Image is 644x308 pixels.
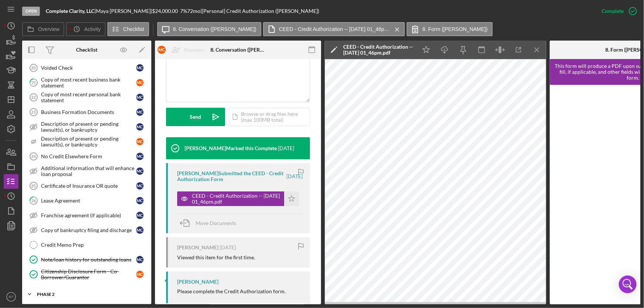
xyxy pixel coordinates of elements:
[187,8,200,14] div: 72 mo
[26,252,148,267] a: Note/loan history for outstanding loansMC
[41,109,136,115] div: Business Formation Documents
[107,22,149,36] button: Checklist
[31,184,36,188] tspan: 25
[136,108,144,116] div: M C
[4,290,18,304] button: BT
[41,269,136,280] div: Citizenship Disclosure Form - Co-Borrower/Guarantor
[123,26,144,32] label: Checklist
[31,154,36,159] tspan: 24
[26,75,148,90] a: 21Copy of most recent business bank statementMC
[96,8,152,14] div: Maya [PERSON_NAME] |
[166,108,225,126] button: Send
[26,267,148,282] a: Citizenship Disclosure Form - Co-Borrower/GuarantorMC
[41,136,136,148] div: Description of present or pending lawsuit(s), or bankruptcy
[31,95,36,100] tspan: 22
[41,242,147,248] div: Credit Memo Prep
[41,212,136,218] div: Franchise agreement (if applicable)
[180,8,187,14] div: 7 %
[190,108,202,126] div: Send
[26,120,148,134] a: Description of present or pending lawsuit(s), or bankruptcyMC
[66,22,105,36] button: Activity
[46,8,96,14] div: |
[136,226,144,234] div: M C
[136,271,144,278] div: M C
[136,138,144,145] div: M C
[26,208,148,223] a: Franchise agreement (if applicable)MC
[41,227,136,233] div: Copy of bankruptcy filing and discharge
[26,105,148,120] a: 23Business Formation DocumentsMC
[26,164,148,179] a: Additional information that will enhance loan proposalMC
[602,4,624,18] div: Complete
[136,79,144,86] div: M C
[177,288,286,294] div: Please complete the Credit Authorization form.
[594,4,640,18] button: Complete
[279,26,390,32] label: CEED - Credit Authorization -- [DATE] 01_46pm.pdf
[46,8,94,14] b: Complete Clarity, LLC
[41,121,136,133] div: Description of present or pending lawsuit(s), or bankruptcy
[263,22,405,36] button: CEED - Credit Authorization -- [DATE] 01_46pm.pdf
[136,94,144,101] div: M C
[22,22,64,36] button: Overview
[37,292,142,297] div: Phase 2
[41,153,136,159] div: No Credit Elsewhere Form
[158,46,166,54] div: M C
[136,123,144,131] div: M C
[177,214,244,232] button: Move Documents
[173,26,256,32] label: 8. Conversation ([PERSON_NAME])
[26,238,148,252] a: Credit Memo Prep
[31,198,36,203] tspan: 26
[177,255,255,260] div: Viewed this item for the first time.
[210,47,266,53] div: 8. Conversation ([PERSON_NAME])
[31,110,36,114] tspan: 23
[192,193,280,205] div: CEED - Credit Authorization -- [DATE] 01_46pm.pdf
[41,257,136,263] div: Note/loan history for outstanding loans
[26,149,148,164] a: 24No Credit Elsewhere FormMC
[423,26,488,32] label: 8. Form ([PERSON_NAME])
[154,42,211,57] button: MCReassign
[9,295,13,299] text: BT
[26,223,148,238] a: Copy of bankruptcy filing and dischargeMC
[177,245,218,250] div: [PERSON_NAME]
[177,170,285,182] div: [PERSON_NAME] Submitted the CEED - Credit Authorization Form
[41,77,136,89] div: Copy of most recent business bank statement
[22,7,40,16] div: Open
[196,220,236,226] span: Move Documents
[185,145,277,151] div: [PERSON_NAME] Marked this Complete
[26,90,148,105] a: 22Copy of most recent personal bank statementMC
[184,42,204,57] div: Reassign
[38,26,59,32] label: Overview
[41,91,136,103] div: Copy of most recent personal bank statement
[136,256,144,263] div: M C
[136,64,144,72] div: M C
[136,197,144,204] div: M C
[41,183,136,189] div: Certificate of Insurance OR quote
[177,191,299,206] button: CEED - Credit Authorization -- [DATE] 01_46pm.pdf
[136,212,144,219] div: M C
[407,22,493,36] button: 8. Form ([PERSON_NAME])
[76,47,97,53] div: Checklist
[152,8,180,14] div: $24,000.00
[286,173,303,179] time: 2025-08-12 17:46
[177,279,218,285] div: [PERSON_NAME]
[136,153,144,160] div: M C
[41,165,136,177] div: Additional information that will enhance loan proposal
[136,182,144,190] div: M C
[343,44,413,56] div: CEED - Credit Authorization -- [DATE] 01_46pm.pdf
[26,60,148,75] a: 20Voided CheckMC
[41,198,136,204] div: Lease Agreement
[84,26,100,32] label: Activity
[26,134,148,149] a: Description of present or pending lawsuit(s), or bankruptcyMC
[278,145,294,151] time: 2025-08-12 18:22
[31,80,36,85] tspan: 21
[41,65,136,71] div: Voided Check
[26,193,148,208] a: 26Lease AgreementMC
[200,8,319,14] div: | [Personal] Credit Authorization ([PERSON_NAME])
[220,245,236,250] time: 2025-08-12 17:45
[31,66,36,70] tspan: 20
[619,276,637,293] div: Open Intercom Messenger
[157,22,261,36] button: 8. Conversation ([PERSON_NAME])
[26,179,148,193] a: 25Certificate of Insurance OR quoteMC
[136,167,144,175] div: M C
